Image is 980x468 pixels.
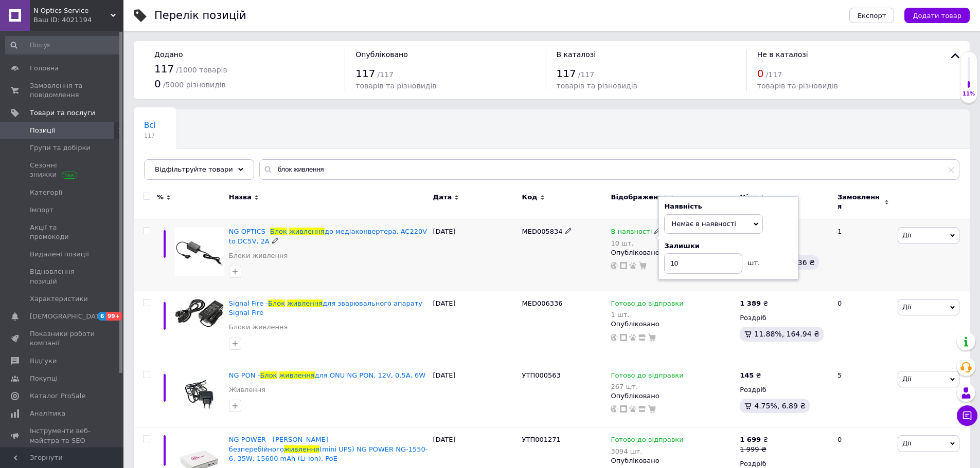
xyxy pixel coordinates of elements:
span: NG OPTICS - [229,228,270,235]
span: 99+ [106,312,123,321]
span: / 117 [378,70,394,79]
div: Роздріб [740,313,829,323]
div: Коренева група, Мережеве обладнання, Активне обладнання, Живлення, L2, 100 Мбіт, 1 Гбіт, З модуле... [134,149,274,188]
span: Дії [902,303,911,311]
span: Дії [902,231,911,239]
input: Пошук по назві позиції, артикулу і пошуковим запитам [259,159,959,180]
span: Код [522,193,538,202]
div: 3094 шт. [611,447,683,455]
input: Пошук [5,36,121,54]
span: Імпорт [30,205,54,215]
div: Опубліковано [611,456,735,465]
span: Додати товар [913,12,961,20]
span: В каталозі [557,50,596,59]
span: Покупці [30,374,58,383]
a: Живлення [229,385,265,395]
div: Опубліковано [611,248,735,257]
span: NG POWER - [PERSON_NAME] безперебійного [229,436,328,453]
span: Коренева група, Мереже... [144,160,254,169]
div: Роздріб [740,385,829,395]
span: / 1000 товарів [176,66,227,74]
span: Експорт [858,12,886,20]
div: Перелік позицій [154,10,246,21]
span: Немає в наявності [671,220,736,228]
span: NG PON - [229,371,260,379]
span: 11.88%, 164.94 ₴ [754,330,819,338]
span: Категорії [30,188,62,197]
span: Дії [902,439,911,447]
span: Інструменти веб-майстра та SEO [30,426,95,445]
div: 11% [960,90,977,98]
span: Назва [229,193,252,202]
a: Блоки живлення [229,251,288,260]
span: 0 [154,78,161,90]
span: 117 [154,63,174,75]
span: MED005834 [522,228,563,235]
span: Готово до відправки [611,299,683,310]
span: Відновлення позицій [30,267,95,286]
span: (mini UPS) NG POWER NG-1550-6, 35W, 15600 mAh (Li-ion), PoE [229,445,428,462]
span: Групи та добірки [30,143,91,153]
span: Відгуки [30,357,57,366]
span: 6 [98,312,106,321]
span: для ONU NG PON, 12V, 0.5A, 6W [315,371,426,379]
div: [DATE] [431,363,520,427]
span: живлення [284,445,319,453]
span: Відфільтруйте товари [155,165,233,173]
div: [DATE] [431,219,520,291]
span: Блок [260,371,277,379]
div: 267 шт. [611,383,683,390]
span: Ціна [740,193,757,202]
span: 117 [144,132,156,140]
span: % [157,193,164,202]
span: Signal Fire - [229,299,268,307]
span: Аналітика [30,409,65,418]
div: ₴ [740,299,768,308]
div: Опубліковано [611,320,735,329]
img: NG OPTICS - Блок живлення до медіаконвертера, AC220V to DC5V, 2A [175,227,224,276]
div: ₴ [740,435,768,444]
span: Товари та послуги [30,108,95,118]
img: Signal Fire - Блок живлення для зварювального апарату Signal Fire [175,299,224,327]
span: / 117 [578,70,594,79]
span: живлення [287,299,323,307]
div: 1 999 ₴ [740,445,768,454]
span: Додано [154,50,183,59]
span: 15.64%, 17.36 ₴ [754,258,815,267]
span: Показники роботи компанії [30,329,95,348]
span: Позиції [30,126,55,135]
div: 5 [831,363,895,427]
div: Залишки [664,241,793,251]
button: Додати товар [904,8,970,23]
img: NG PON - Блок живлення для ONU NG PON, 12V, 0.5A, 6W [175,371,224,420]
div: Ваш ID: 4021194 [33,15,123,25]
span: товарів та різновидів [757,82,838,90]
a: NG OPTICS -Блокживленнядо медіаконвертера, AC220V to DC5V, 2A [229,228,427,245]
span: Акції та промокоди [30,223,95,241]
span: до медіаконвертера, AC220V to DC5V, 2A [229,228,427,245]
div: Наявність [664,202,793,211]
span: В наявності [611,228,652,238]
span: Каталог ProSale [30,391,85,401]
span: живлення [279,371,315,379]
span: Сезонні знижки [30,161,95,179]
span: 4.75%, 6.89 ₴ [754,402,806,410]
div: 10 шт. [611,239,661,247]
span: Готово до відправки [611,371,683,382]
span: Видалені позиції [30,250,89,259]
button: Чат з покупцем [957,405,977,426]
span: Готово до відправки [611,436,683,446]
span: для зварювального апарату Signal Fire [229,299,422,316]
a: NG POWER - [PERSON_NAME] безперебійногоживлення(mini UPS) NG POWER NG-1550-6, 35W, 15600 mAh (Li-... [229,436,428,462]
div: 1 [831,219,895,291]
span: Замовлення та повідомлення [30,81,95,100]
span: Блок [270,228,287,235]
span: живлення [289,228,325,235]
span: Не в каталозі [757,50,808,59]
span: УТП001271 [522,436,561,443]
div: [DATE] [431,291,520,363]
a: Signal Fire -Блокживленнядля зварювального апарату Signal Fire [229,299,422,316]
span: Характеристики [30,294,88,304]
button: Експорт [849,8,895,23]
span: Дії [902,375,911,383]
